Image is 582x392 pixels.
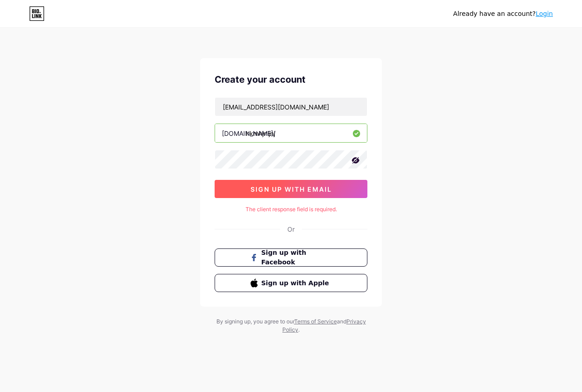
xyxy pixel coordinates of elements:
[215,98,367,116] input: Email
[287,224,295,234] div: Or
[261,278,332,288] span: Sign up with Apple
[261,248,332,267] span: Sign up with Facebook
[453,9,553,19] div: Already have an account?
[536,10,553,17] a: Login
[215,274,367,292] button: Sign up with Apple
[215,248,367,267] button: Sign up with Facebook
[222,129,276,138] div: [DOMAIN_NAME]/
[215,205,367,213] div: The client response field is required.
[215,124,367,142] input: username
[294,318,337,325] a: Terms of Service
[215,73,367,86] div: Create your account
[214,318,368,334] div: By signing up, you agree to our and .
[215,180,367,198] button: sign up with email
[251,185,332,193] span: sign up with email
